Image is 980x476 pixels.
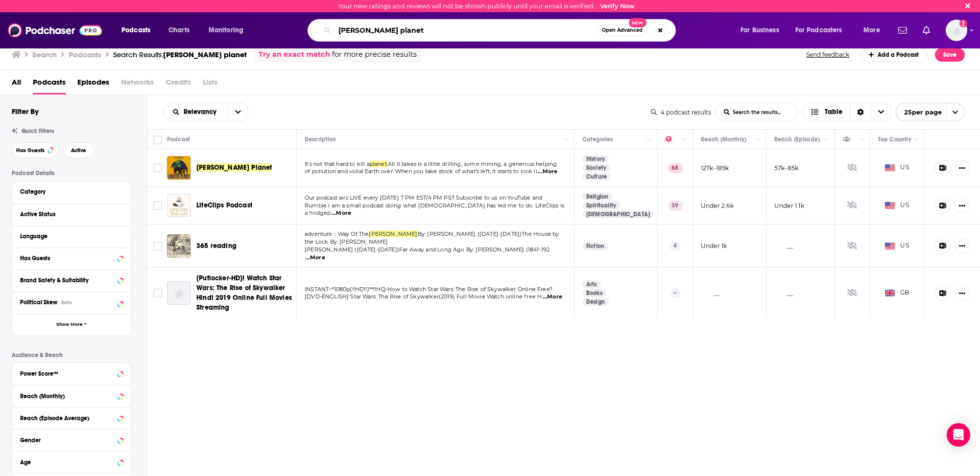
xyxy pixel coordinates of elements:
span: By: [PERSON_NAME] ([DATE]-[DATE])The House by the Lock By: [PERSON_NAME] [305,230,559,245]
button: Open AdvancedNew [598,24,647,36]
div: 4 podcast results [651,109,711,116]
a: Books [582,289,606,297]
button: open menu [228,103,248,121]
button: Column Actions [679,134,691,146]
h2: Choose List sort [163,103,249,121]
p: 68 [668,163,683,173]
div: Gender [20,437,115,444]
span: ...More [306,254,325,262]
span: Toggle select row [153,201,162,210]
a: Verify Now [600,2,635,10]
span: INSTANT~*1080p{!!HD!!}**!!HQ-How to Watch Star Wars: The Rise of Skywalker Online Free? [305,286,552,293]
span: for more precise results [332,49,417,60]
p: Podcast Details [12,170,131,177]
span: LifeClips Podcast [196,201,252,209]
img: Lawless Planet [167,156,191,180]
button: Column Actions [910,134,922,146]
span: Toggle select row [153,242,162,250]
img: [Putlocker-HD]! Watch Star Wars: The Rise of Skywalker Hindi 2019 Online Full Movies Streaming [167,281,191,305]
a: LifeClips Podcast [196,201,252,210]
span: ...More [543,293,562,301]
span: Relevancy [184,109,220,115]
a: Try an exact match [259,49,330,60]
span: Podcasts [121,23,150,37]
span: Our podcast airs LIVE every [DATE] 7 PM EST/4 PM PST Subscribe to us on YouTube and [305,194,542,201]
button: Show profile menu [946,20,967,41]
img: Podchaser - Follow, Share and Rate Podcasts [8,21,102,40]
button: Show More Button [955,238,970,254]
span: Political Skew [20,299,57,306]
button: Column Actions [560,134,572,146]
span: [Putlocker-HD]! Watch Star Wars: The Rise of Skywalker Hindi 2019 Online Full Movies Streaming [196,274,292,312]
a: Brand Safety & Suitability [20,274,123,286]
span: Logged in as BretAita [946,20,967,41]
div: Category [20,188,117,195]
div: Search podcasts, credits, & more... [317,19,685,42]
p: Audience & Reach [12,352,131,359]
a: Spirituality [582,202,620,209]
a: Show notifications dropdown [919,22,934,39]
span: US [885,163,909,173]
button: Language [20,230,123,242]
span: ...More [538,168,557,176]
div: Top Country [878,134,911,145]
a: Charts [162,23,195,38]
span: US [885,201,909,210]
div: Language [20,233,117,240]
button: Column Actions [644,134,655,146]
p: 4 [669,241,681,251]
a: All [12,74,21,94]
span: GB [885,288,909,298]
span: Open Advanced [602,28,643,33]
button: open menu [164,109,228,115]
a: Religion [582,193,612,201]
span: 365 reading [196,242,237,250]
span: [PERSON_NAME] [369,230,417,237]
button: Active [63,142,95,158]
a: Society [582,164,610,172]
span: Networks [121,74,154,94]
span: [PERSON_NAME] Planet [196,163,272,172]
button: Column Actions [752,134,764,146]
p: __ [774,242,793,250]
a: Culture [582,173,611,181]
button: Column Actions [856,134,868,146]
span: Toggle select row [153,163,162,172]
img: LifeClips Podcast [167,194,191,217]
button: open menu [115,23,163,38]
img: User Profile [946,20,967,41]
span: Episodes [77,74,109,94]
a: 365 reading [196,241,237,251]
img: 365 reading [167,234,191,258]
span: planet. [370,160,388,167]
button: Political SkewBeta [20,296,123,308]
div: Categories [582,134,613,145]
div: Brand Safety & Suitability [20,277,115,284]
div: Has Guests [20,255,115,262]
button: Reach (Episode Average) [20,411,123,424]
div: Active Status [20,211,117,218]
button: Send feedback [804,50,853,59]
p: __ [774,289,793,297]
a: History [582,155,609,163]
div: Power Score [666,134,679,145]
span: All it takes is a little drilling, some mining, a generous helping [388,160,557,167]
button: Save [935,48,965,62]
button: Has Guests [12,142,59,158]
div: Beta [61,299,72,306]
a: [Putlocker-HD]! Watch Star Wars: The Rise of Skywalker Hindi 2019 Online Full Movies Streaming [196,273,293,313]
p: 39 [668,201,683,210]
h3: Podcasts [69,50,101,59]
span: For Podcasters [795,23,842,37]
span: of pollution and voila! Earth over. When you take stock of what’s left, it starts to look li [305,168,537,175]
a: [DEMOGRAPHIC_DATA] [582,210,654,218]
span: [PERSON_NAME] planet [163,50,247,59]
span: ...More [332,209,351,217]
a: Podcasts [33,74,66,94]
span: Charts [168,23,190,37]
p: 127k-189k [701,164,729,172]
